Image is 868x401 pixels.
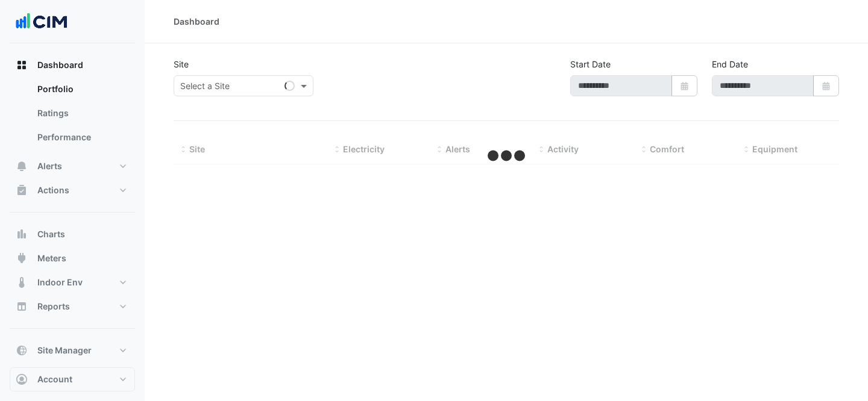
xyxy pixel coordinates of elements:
[16,228,28,240] app-icon: Charts
[16,252,28,264] app-icon: Meters
[37,373,72,385] span: Account
[37,252,66,264] span: Meters
[37,344,92,356] span: Site Manager
[10,178,135,202] button: Actions
[712,58,748,70] label: End Date
[16,184,28,196] app-icon: Actions
[37,300,70,312] span: Reports
[16,300,28,312] app-icon: Reports
[16,160,28,172] app-icon: Alerts
[28,125,135,149] a: Performance
[547,144,579,154] span: Activity
[10,246,135,270] button: Meters
[10,338,135,362] button: Site Manager
[37,184,69,196] span: Actions
[14,10,69,34] img: Company Logo
[10,53,135,77] button: Dashboard
[343,144,385,154] span: Electricity
[37,160,62,172] span: Alerts
[752,144,797,154] span: Equipment
[10,367,135,391] button: Account
[570,58,611,70] label: Start Date
[28,101,135,125] a: Ratings
[16,344,28,356] app-icon: Site Manager
[10,77,135,154] div: Dashboard
[174,58,189,70] label: Site
[16,59,28,71] app-icon: Dashboard
[28,77,135,101] a: Portfolio
[37,228,65,240] span: Charts
[10,222,135,246] button: Charts
[174,15,219,28] div: Dashboard
[445,144,470,154] span: Alerts
[37,59,83,71] span: Dashboard
[16,276,28,288] app-icon: Indoor Env
[10,294,135,319] button: Reports
[10,154,135,178] button: Alerts
[650,144,684,154] span: Comfort
[189,144,205,154] span: Site
[10,270,135,294] button: Indoor Env
[37,276,83,288] span: Indoor Env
